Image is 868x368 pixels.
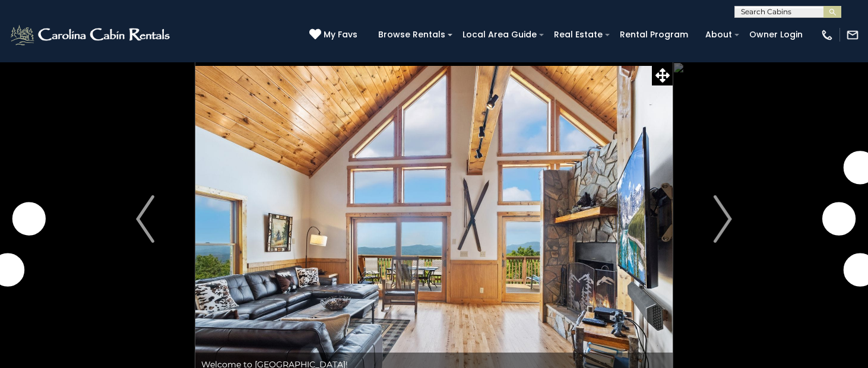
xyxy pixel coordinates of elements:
img: White-1-2.png [9,23,173,47]
img: arrow [136,195,154,243]
a: My Favs [309,28,360,42]
a: Real Estate [548,26,609,44]
a: Rental Program [614,26,694,44]
img: arrow [714,195,731,243]
img: mail-regular-white.png [846,28,859,42]
a: About [699,26,738,44]
a: Owner Login [743,26,809,44]
img: phone-regular-white.png [821,28,834,42]
span: My Favs [324,28,357,41]
a: Browse Rentals [372,26,451,44]
a: Local Area Guide [457,26,543,44]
